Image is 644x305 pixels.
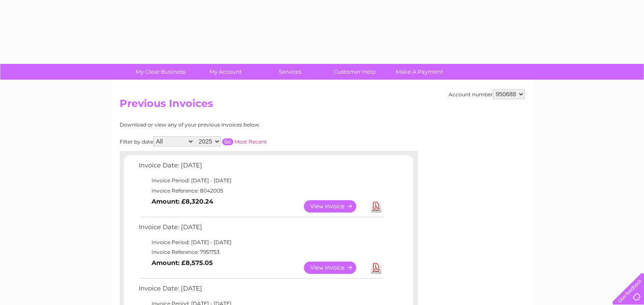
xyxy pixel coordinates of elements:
a: Make A Payment [384,64,455,80]
a: Download [371,200,381,213]
div: Download or view any of your previous invoices below. [120,122,343,128]
td: Invoice Date: [DATE] [137,222,386,237]
a: My Clear Business [126,64,196,80]
div: Filter by date [120,136,343,147]
b: Amount: £8,575.05 [152,259,213,267]
td: Invoice Date: [DATE] [137,160,386,176]
a: Customer Help [320,64,390,80]
td: Invoice Period: [DATE] - [DATE] [137,176,386,186]
h2: Previous Invoices [120,98,525,114]
a: My Account [190,64,260,80]
a: Download [371,262,381,274]
a: Services [255,64,325,80]
a: Most Recent [235,138,267,145]
a: View [304,262,366,274]
td: Invoice Reference: 7951753 [137,247,386,257]
td: Invoice Reference: 8042005 [137,186,386,196]
td: Invoice Period: [DATE] - [DATE] [137,237,386,247]
a: View [304,200,366,213]
b: Amount: £8,320.24 [152,198,213,205]
div: Account number [449,89,525,99]
td: Invoice Date: [DATE] [137,283,386,299]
